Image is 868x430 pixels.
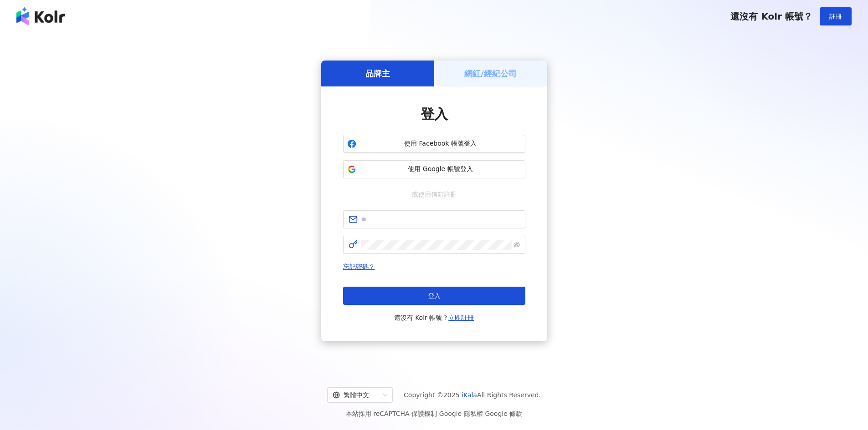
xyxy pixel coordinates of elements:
[360,139,521,148] span: 使用 Facebook 帳號登入
[343,263,375,270] a: 忘記密碼？
[333,388,379,402] div: 繁體中文
[421,106,448,122] span: 登入
[448,314,474,321] a: 立即註冊
[16,7,65,25] img: logo
[439,410,483,417] a: Google 隱私權
[462,391,477,399] a: iKala
[428,292,441,299] span: 登入
[343,160,525,178] button: 使用 Google 帳號登入
[437,410,439,417] span: |
[394,312,474,323] span: 還沒有 Kolr 帳號？
[483,410,485,417] span: |
[365,68,390,79] h5: 品牌主
[464,68,517,79] h5: 網紅/經紀公司
[514,242,520,248] span: eye-invisible
[343,287,525,305] button: 登入
[406,189,463,199] span: 或使用信箱註冊
[360,165,521,174] span: 使用 Google 帳號登入
[343,135,525,153] button: 使用 Facebook 帳號登入
[730,11,812,22] span: 還沒有 Kolr 帳號？
[829,13,842,20] span: 註冊
[820,7,852,25] button: 註冊
[346,408,522,419] span: 本站採用 reCAPTCHA 保護機制
[485,410,522,417] a: Google 條款
[404,390,541,400] span: Copyright © 2025 All Rights Reserved.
